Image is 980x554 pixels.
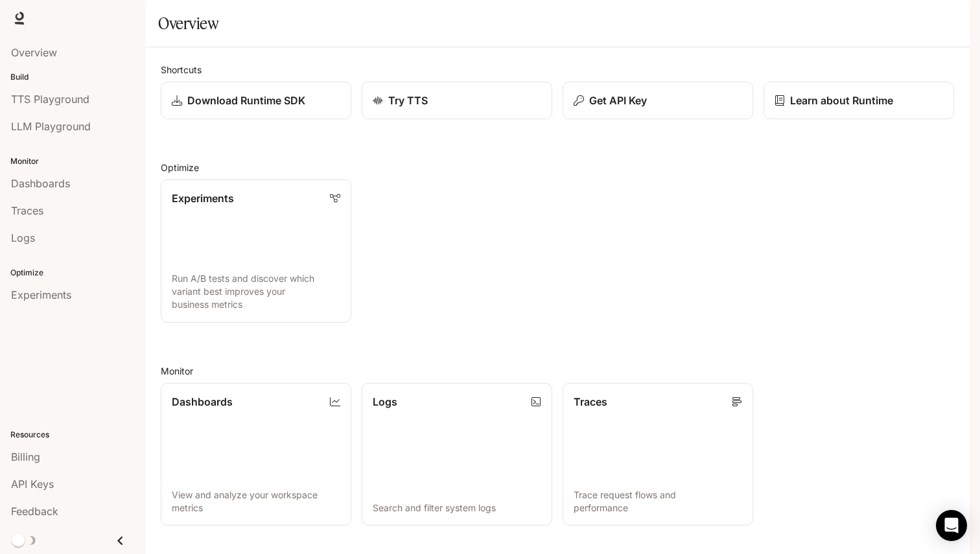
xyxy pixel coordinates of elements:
h2: Optimize [161,161,954,174]
a: TracesTrace request flows and performance [563,383,753,526]
a: Learn about Runtime [764,82,954,119]
h2: Monitor [161,364,954,378]
button: Get API Key [563,82,753,119]
p: Dashboards [172,394,233,410]
p: Search and filter system logs [373,502,541,514]
h1: Overview [158,10,218,36]
p: View and analyze your workspace metrics [172,489,340,514]
p: Download Runtime SDK [187,93,305,108]
a: Download Runtime SDK [161,82,351,119]
p: Learn about Runtime [790,93,893,108]
p: Get API Key [589,93,647,108]
div: Open Intercom Messenger [936,510,967,541]
p: Try TTS [388,93,428,108]
p: Experiments [172,190,234,206]
p: Traces [574,394,607,410]
h2: Shortcuts [161,63,954,76]
a: Try TTS [362,82,552,119]
a: ExperimentsRun A/B tests and discover which variant best improves your business metrics [161,179,351,323]
p: Logs [373,394,397,410]
p: Trace request flows and performance [574,489,742,514]
a: DashboardsView and analyze your workspace metrics [161,383,351,526]
p: Run A/B tests and discover which variant best improves your business metrics [172,272,340,311]
a: LogsSearch and filter system logs [362,383,552,526]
